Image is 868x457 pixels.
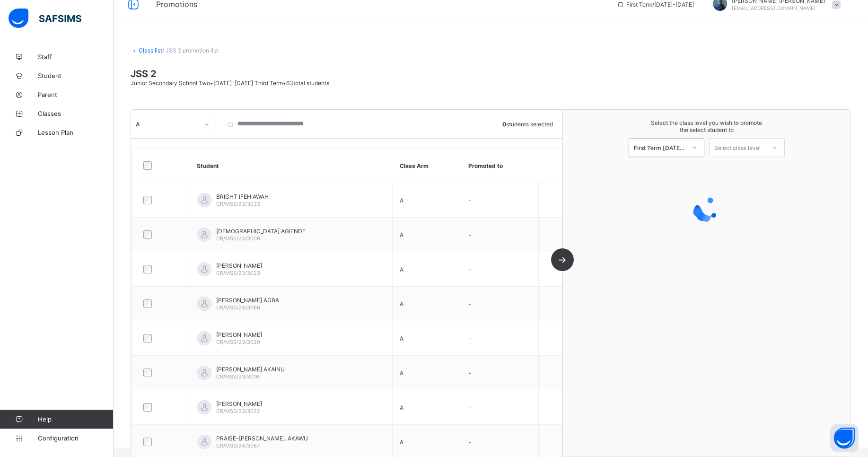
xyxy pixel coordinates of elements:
span: Lesson Plan [38,129,114,136]
th: Promoted to [461,149,539,183]
div: A [136,120,199,127]
th: Student [190,149,393,183]
span: [PERSON_NAME] [216,400,262,407]
span: JSS 2 [131,68,851,79]
span: Parent [38,91,114,98]
span: Help [38,415,113,423]
a: Class list [139,47,162,54]
span: - [468,334,471,342]
span: Select the class level you wish to promote the select student to [572,119,841,133]
span: A [400,231,403,238]
img: safsims [9,9,81,28]
div: Select class level [714,138,761,157]
span: A [400,369,403,376]
div: First Term [DATE]-[DATE] [634,144,686,151]
span: students selected [502,120,553,127]
span: CR/MSS/23/3023 [216,270,260,276]
button: Open asap [830,424,859,452]
span: [EMAIL_ADDRESS][DOMAIN_NAME] [732,5,815,11]
span: [PERSON_NAME] [216,262,262,269]
span: - [468,300,471,307]
span: CR/MSS/24/3067 [216,442,260,449]
span: A [400,438,403,445]
span: CR/MSS/23/3020 [216,339,260,345]
span: CR/MSS/23/3033 [216,201,260,207]
span: session/term information [617,1,694,8]
span: Classes [38,110,114,117]
span: [PERSON_NAME] [216,331,262,338]
span: - [468,369,471,376]
span: CR/MSS/23/3022 [216,408,260,414]
span: CR/MSS/24/3066 [216,304,260,311]
span: A [400,334,403,342]
span: A [400,265,403,272]
th: Class Arm [393,149,461,183]
span: - [468,404,471,411]
span: A [400,404,403,411]
span: CR/MSS/23/3016 [216,373,259,380]
span: Staff [38,53,114,61]
span: - [468,438,471,445]
span: PRAISE-[PERSON_NAME]. AKAWU [216,435,308,442]
span: A [400,300,403,307]
span: A [400,196,403,203]
span: [DEMOGRAPHIC_DATA] AGIENDE [216,228,306,235]
span: Junior Secondary School Two • [DATE]-[DATE] Third Term • 63 total students [131,79,329,87]
span: BRIGHT IFEH AWAH [216,193,269,200]
span: - [468,231,471,238]
span: - [468,196,471,203]
span: [PERSON_NAME] AGBA [216,297,279,304]
span: Student [38,72,114,79]
span: Configuration [38,434,113,442]
span: CR/MSS/23/3009 [216,235,260,242]
span: / JSS 2 promotion list [162,47,218,54]
span: [PERSON_NAME] AKAINU [216,366,285,373]
span: - [468,265,471,272]
b: 0 [502,120,506,127]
